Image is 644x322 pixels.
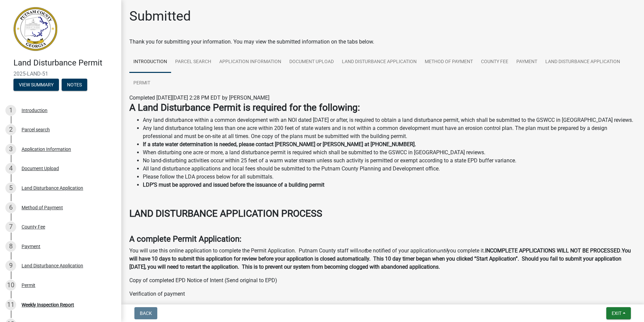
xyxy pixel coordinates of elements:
[13,79,59,91] button: View Summary
[477,51,512,73] a: County Fee
[22,224,45,229] div: County Fee
[129,8,191,24] h1: Submitted
[129,276,636,285] p: Copy of completed EPD Notice of Intent (Send original to EPD)
[541,51,624,73] a: Land Disturbance Application
[22,166,59,171] div: Document Upload
[129,247,636,271] p: You will use this online application to complete the Permit Application. Putnam County staff will...
[140,311,152,316] span: Back
[143,157,636,165] li: No land-disturbing activities occur within 25 feet of a warm water stream unless such activity is...
[5,105,16,116] div: 1
[22,283,35,288] div: Permit
[421,51,477,73] a: Method of Payment
[5,183,16,193] div: 5
[22,302,74,307] div: Weekly Inspection Report
[5,260,16,271] div: 9
[13,58,116,68] h4: Land Disturbance Permit
[22,186,83,190] div: Land Disturbance Application
[143,165,636,173] li: All land disturbance applications and local fees should be submitted to the Putnam County Plannin...
[62,79,87,91] button: Notes
[22,244,40,249] div: Payment
[143,173,636,181] li: Please follow the LDA process below for all submittals.
[22,263,83,268] div: Land Disturbance Application
[5,124,16,135] div: 2
[13,71,108,77] span: 2025-LAND-51
[215,51,285,73] a: Application Information
[62,82,87,88] wm-modal-confirm: Notes
[22,108,47,113] div: Introduction
[285,51,338,73] a: Document Upload
[129,290,636,298] p: Verification of payment
[612,311,621,316] span: Exit
[338,51,421,73] a: Land Disturbance Application
[358,247,366,254] i: not
[129,51,171,73] a: Introduction
[5,241,16,252] div: 8
[13,7,57,51] img: Putnam County, Georgia
[129,38,636,46] div: Thank you for submitting your information. You may view the submitted information on the tabs below.
[143,141,416,147] strong: If a state water determination is needed, please contact [PERSON_NAME] or [PERSON_NAME] at [PHONE...
[143,116,636,124] li: Any land disturbance within a common development with an NOI dated [DATE] or after, is required t...
[22,147,71,152] div: Application Information
[129,208,322,219] strong: LAND DISTURBANCE APPLICATION PROCESS
[5,280,16,291] div: 10
[129,73,154,94] a: Permit
[129,234,241,244] strong: A complete Permit Application:
[171,51,215,73] a: Parcel search
[143,182,324,188] strong: LDP’S must be approved and issued before the issuance of a building permit
[129,95,269,101] span: Completed [DATE][DATE] 2:28 PM EDT by [PERSON_NAME]
[512,51,541,73] a: Payment
[5,163,16,174] div: 4
[5,202,16,213] div: 6
[22,205,63,210] div: Method of Payment
[13,82,59,88] wm-modal-confirm: Summary
[129,102,360,113] strong: A Land Disturbance Permit is required for the following:
[5,144,16,155] div: 3
[129,247,631,270] strong: You will have 10 days to submit this application for review before your application is closed aut...
[606,307,631,319] button: Exit
[143,124,636,140] li: Any land disturbance totaling less than one acre within 200 feet of state waters and is not withi...
[143,149,636,157] li: When disturbing one acre or more, a land disturbance permit is required which shall be submitted ...
[5,299,16,310] div: 11
[22,127,50,132] div: Parcel search
[134,307,157,319] button: Back
[437,247,447,254] i: until
[5,221,16,232] div: 7
[485,247,620,254] strong: INCOMPLETE APPLICATIONS WILL NOT BE PROCESSED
